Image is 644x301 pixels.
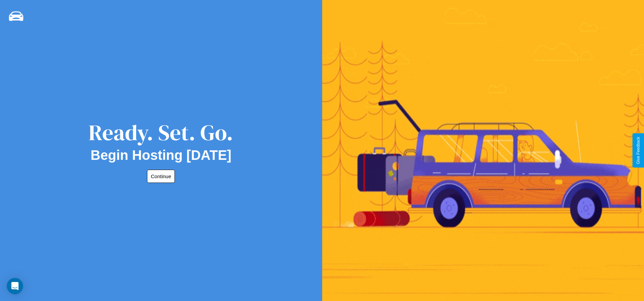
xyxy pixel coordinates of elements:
button: Continue [147,170,175,183]
h2: Begin Hosting [DATE] [91,148,232,163]
div: Ready. Set. Go. [89,117,233,148]
div: Give Feedback [636,137,641,164]
div: Open Intercom Messenger [7,278,23,294]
